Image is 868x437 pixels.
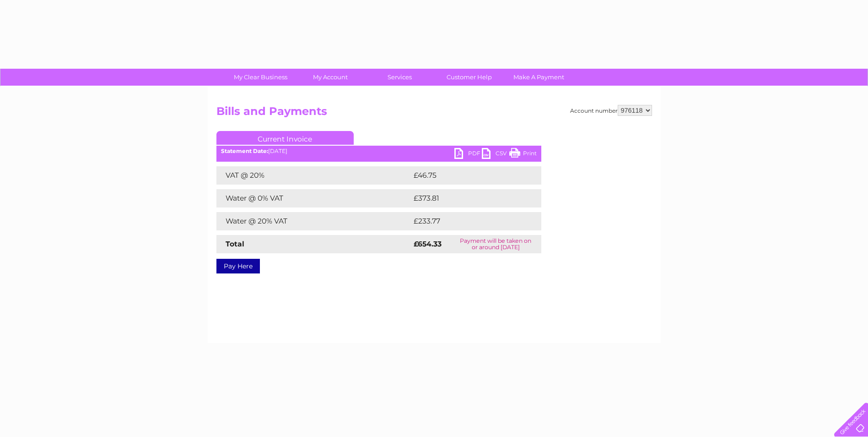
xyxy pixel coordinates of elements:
[482,148,509,161] a: CSV
[216,105,652,122] h2: Bills and Payments
[216,166,411,185] td: VAT @ 20%
[216,148,541,154] div: [DATE]
[431,69,507,86] a: Customer Help
[509,148,537,161] a: Print
[216,189,411,208] td: Water @ 0% VAT
[411,189,524,208] td: £373.81
[411,212,525,230] td: £233.77
[362,69,437,86] a: Services
[292,69,368,86] a: My Account
[216,259,260,273] a: Pay Here
[221,147,268,154] b: Statement Date:
[454,148,482,161] a: PDF
[450,235,541,253] td: Payment will be taken on or around [DATE]
[216,131,354,145] a: Current Invoice
[216,212,411,230] td: Water @ 20% VAT
[411,166,523,185] td: £46.75
[570,105,652,116] div: Account number
[226,240,244,248] strong: Total
[501,69,577,86] a: Make A Payment
[223,69,298,86] a: My Clear Business
[414,240,442,248] strong: £654.33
